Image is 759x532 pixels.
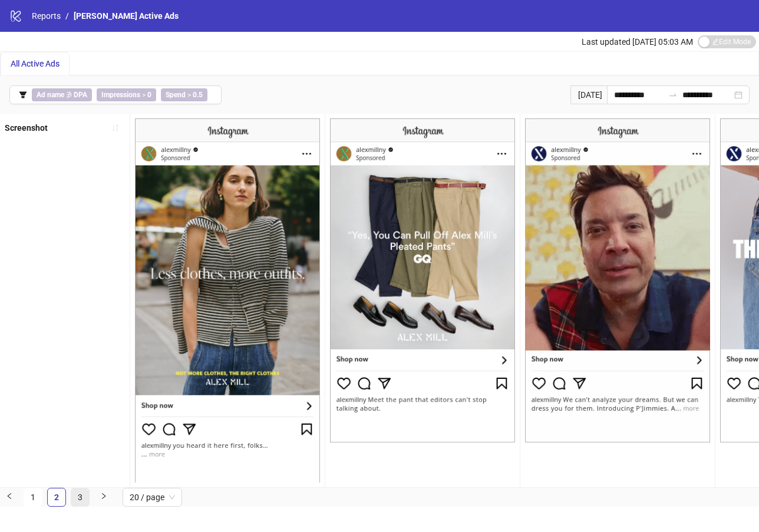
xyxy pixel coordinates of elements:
li: Next Page [94,488,113,507]
div: [DATE] [570,85,607,104]
li: / [65,9,69,22]
span: left [6,493,13,500]
button: right [94,488,113,507]
div: Page Size [123,488,182,507]
a: 3 [71,488,89,506]
li: 1 [24,488,42,507]
b: Spend [166,91,186,99]
span: Last updated [DATE] 05:03 AM [582,37,693,47]
a: Reports [29,9,63,22]
span: > [161,88,207,101]
a: 1 [24,488,42,506]
span: sort-ascending [111,124,120,132]
img: Screenshot 120232642112640085 [330,118,515,442]
span: > [97,88,156,101]
a: 2 [48,488,65,506]
span: filter [19,91,27,99]
b: 0 [147,91,151,99]
span: 20 / page [130,488,175,506]
img: Screenshot 120229020775600085 [525,118,710,442]
button: Ad name ∌ DPAImpressions > 0Spend > 0.5 [9,85,222,104]
li: 3 [71,488,90,507]
b: 0.5 [193,91,203,99]
img: Screenshot 120232433960870085 [135,118,320,482]
span: to [668,90,678,100]
b: Ad name [37,91,64,99]
span: right [100,493,107,500]
li: 2 [47,488,66,507]
b: Impressions [101,91,140,99]
span: [PERSON_NAME] Active Ads [74,11,179,21]
span: All Active Ads [11,59,60,68]
span: swap-right [668,90,678,100]
b: Screenshot [5,123,48,133]
span: ∌ [32,88,92,101]
b: DPA [74,91,87,99]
